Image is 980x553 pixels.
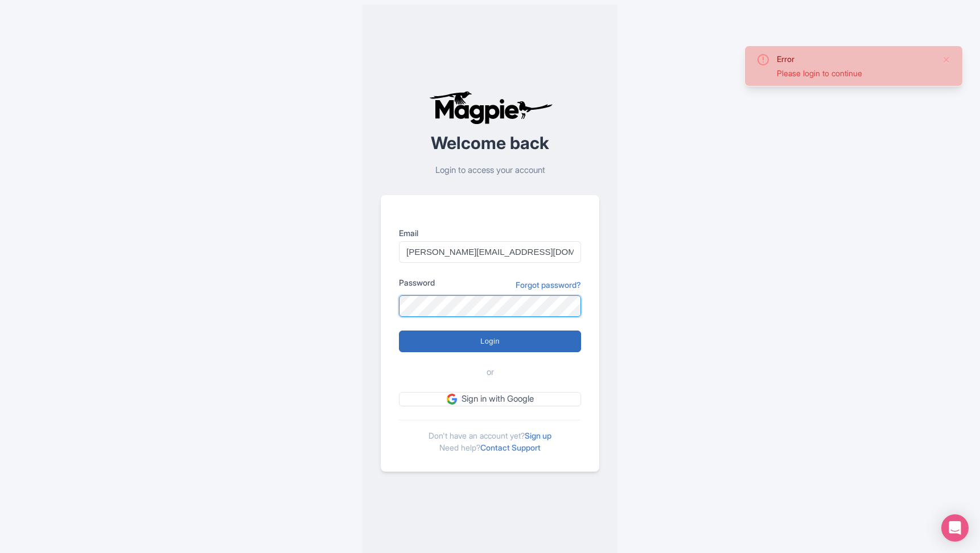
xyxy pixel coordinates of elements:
[426,90,554,125] img: logo-ab69f6fb50320c5b225c76a69d11143b.png
[525,431,551,440] a: Sign up
[381,164,599,177] p: Login to access your account
[399,241,581,263] input: you@example.com
[399,392,581,406] a: Sign in with Google
[941,514,969,542] div: Open Intercom Messenger
[399,331,581,352] input: Login
[399,227,581,239] label: Email
[942,53,951,67] button: Close
[399,276,435,288] label: Password
[516,279,581,291] a: Forgot password?
[399,420,581,453] div: Don't have an account yet? Need help?
[777,67,933,79] div: Please login to continue
[777,53,933,65] div: Error
[487,366,494,379] span: or
[381,134,599,152] h2: Welcome back
[447,394,457,404] img: google.svg
[480,443,541,452] a: Contact Support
